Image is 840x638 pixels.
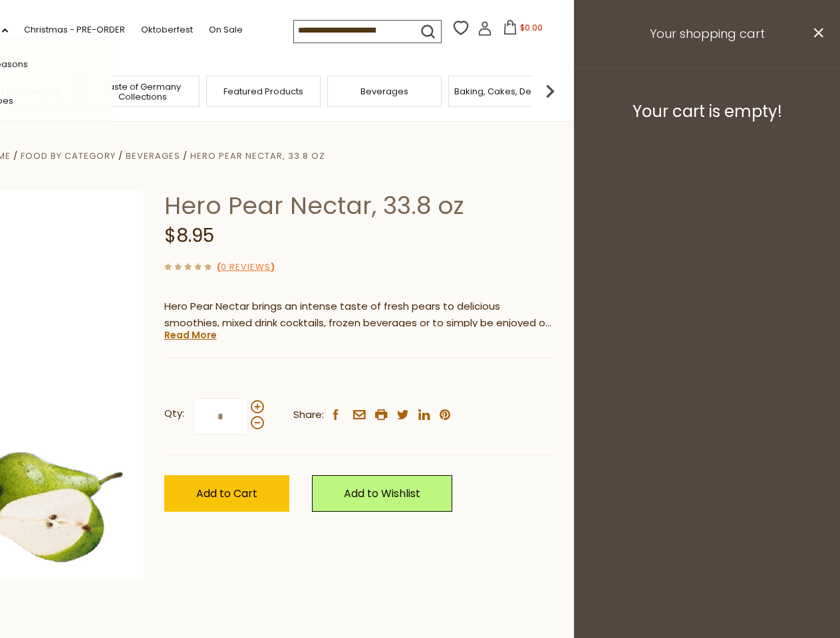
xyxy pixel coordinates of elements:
[591,102,823,122] h3: Your cart is empty!
[164,223,214,249] span: $8.95
[293,407,324,423] span: Share:
[164,328,217,342] a: Read More
[520,22,543,33] span: $0.00
[164,191,553,221] h1: Hero Pear Nectar, 33.8 oz
[141,23,193,37] a: Oktoberfest
[223,86,303,96] a: Featured Products
[164,405,184,422] strong: Qty:
[194,398,248,435] input: Qty:
[537,78,563,104] img: next arrow
[360,86,408,96] a: Beverages
[164,298,553,332] p: Hero Pear Nectar brings an intense taste of fresh pears to delicious smoothies, mixed drink cockt...
[89,82,196,102] a: Taste of Germany Collections
[164,475,289,512] button: Add to Cart
[126,150,180,162] a: Beverages
[312,475,452,512] a: Add to Wishlist
[209,23,243,37] a: On Sale
[21,150,116,162] a: Food By Category
[190,150,325,162] a: Hero Pear Nectar, 33.8 oz
[495,20,551,40] button: $0.00
[217,261,275,273] span: ( )
[24,23,125,37] a: Christmas - PRE-ORDER
[454,86,557,96] a: Baking, Cakes, Desserts
[221,261,271,274] a: 0 Reviews
[196,486,257,501] span: Add to Cart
